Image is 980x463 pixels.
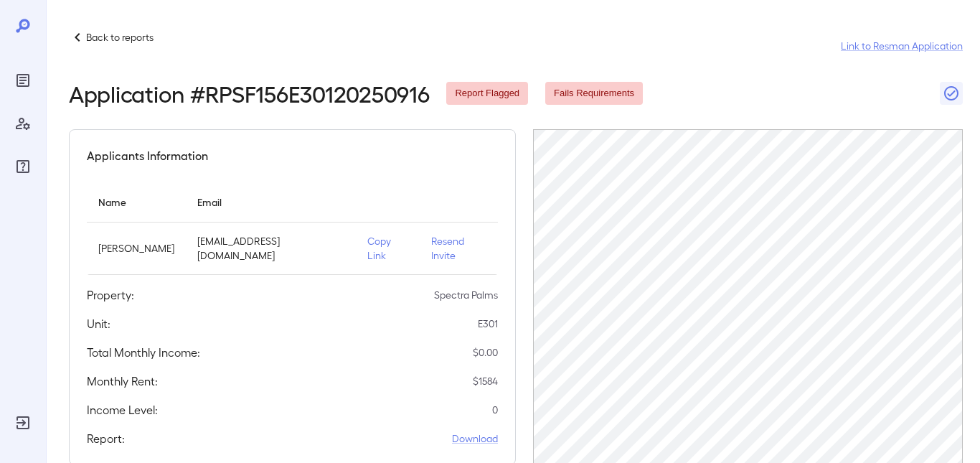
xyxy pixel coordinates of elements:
[452,431,498,446] a: Download
[197,234,344,263] p: [EMAIL_ADDRESS][DOMAIN_NAME]
[87,401,158,418] h5: Income Level:
[87,373,158,390] h5: Monthly Rent:
[98,241,174,256] p: [PERSON_NAME]
[473,345,498,360] p: $ 0.00
[87,182,186,223] th: Name
[69,80,429,106] h2: Application # RPSF156E30120250916
[11,112,34,135] div: Manage Users
[473,374,498,388] p: $ 1584
[940,82,963,105] button: Close Report
[841,39,963,53] a: Link to Resman Application
[87,430,125,447] h5: Report:
[478,317,498,331] p: E301
[431,234,486,263] p: Resend Invite
[11,69,34,92] div: Reports
[87,344,200,361] h5: Total Monthly Income:
[434,288,498,302] p: Spectra Palms
[11,411,34,434] div: Log Out
[87,315,110,332] h5: Unit:
[446,87,528,100] span: Report Flagged
[367,234,408,263] p: Copy Link
[492,403,498,417] p: 0
[186,182,356,223] th: Email
[11,155,34,178] div: FAQ
[87,286,134,304] h5: Property:
[545,87,643,100] span: Fails Requirements
[87,182,498,275] table: simple table
[87,147,208,164] h5: Applicants Information
[86,30,154,45] p: Back to reports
